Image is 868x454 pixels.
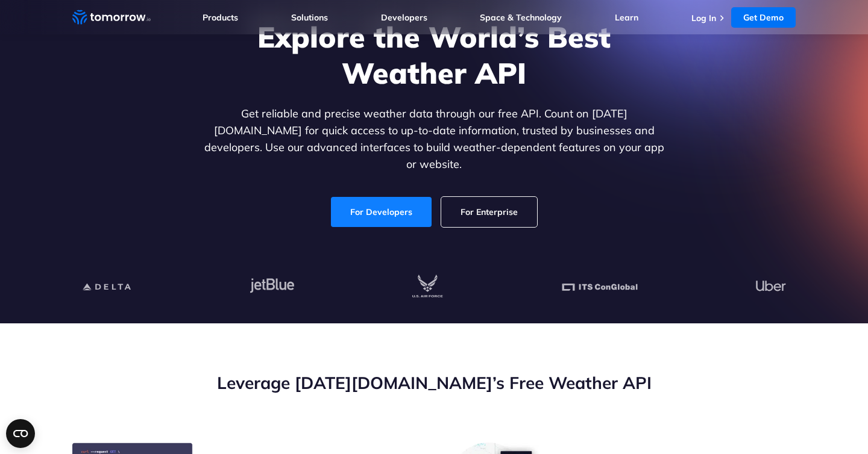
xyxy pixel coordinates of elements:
[203,12,238,23] a: Products
[331,197,432,227] a: For Developers
[441,197,537,227] a: For Enterprise
[201,19,667,91] h1: Explore the World’s Best Weather API
[691,13,716,23] a: Log In
[731,7,796,28] a: Get Demo
[480,12,562,23] a: Space & Technology
[201,105,667,173] p: Get reliable and precise weather data through our free API. Count on [DATE][DOMAIN_NAME] for quic...
[72,372,796,394] h2: Leverage [DATE][DOMAIN_NAME]’s Free Weather API
[291,12,328,23] a: Solutions
[6,419,35,448] button: Open CMP widget
[615,12,638,23] a: Learn
[381,12,427,23] a: Developers
[72,8,151,26] a: Home link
